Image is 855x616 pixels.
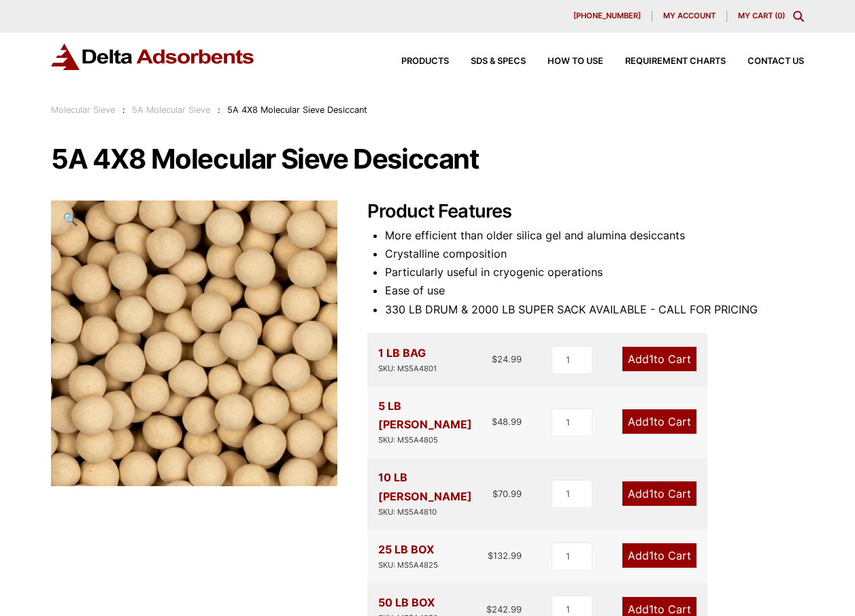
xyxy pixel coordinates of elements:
[492,354,522,364] bdi: 24.99
[622,543,697,568] a: Add1to Cart
[663,12,716,20] span: My account
[51,44,255,70] img: Delta Adsorbents
[652,11,727,22] a: My account
[401,57,449,66] span: Products
[385,281,803,300] li: Ease of use
[622,409,697,434] a: Add1to Cart
[63,211,78,226] span: 🔍
[486,604,492,615] span: $
[548,57,603,66] span: How to Use
[378,362,437,375] div: SKU: MS5A4801
[563,11,652,22] a: [PHONE_NUMBER]
[385,301,803,319] li: 330 LB DRUM & 2000 LB SUPER SACK AVAILABLE - CALL FOR PRICING
[132,105,210,115] a: 5A Molecular Sieve
[649,352,654,366] span: 1
[738,11,785,20] a: My Cart (0)
[488,550,522,561] bdi: 132.99
[488,550,493,561] span: $
[471,57,526,66] span: SDS & SPECS
[378,541,438,572] div: 25 LB BOX
[51,145,803,173] h1: 5A 4X8 Molecular Sieve Desiccant
[378,434,492,447] div: SKU: MS5A4805
[378,397,492,447] div: 5 LB [PERSON_NAME]
[227,105,367,115] span: 5A 4X8 Molecular Sieve Desiccant
[777,11,782,20] span: 0
[378,468,492,518] div: 10 LB [PERSON_NAME]
[378,344,437,375] div: 1 LB BAG
[492,354,497,364] span: $
[122,105,125,115] span: :
[649,549,654,562] span: 1
[385,263,803,281] li: Particularly useful in cryogenic operations
[492,416,522,427] bdi: 48.99
[449,57,526,66] a: SDS & SPECS
[622,347,697,371] a: Add1to Cart
[218,105,220,115] span: :
[367,201,804,223] h2: Product Features
[385,226,803,245] li: More efficient than older silica gel and alumina desiccants
[625,57,726,66] span: Requirement Charts
[622,481,697,506] a: Add1to Cart
[385,245,803,263] li: Crystalline composition
[378,559,438,572] div: SKU: MS5A4825
[526,57,603,66] a: How to Use
[573,12,641,20] span: [PHONE_NUMBER]
[492,488,522,499] bdi: 70.99
[492,488,498,499] span: $
[649,487,654,500] span: 1
[486,604,522,615] bdi: 242.99
[380,57,449,66] a: Products
[649,415,654,428] span: 1
[726,57,804,66] a: Contact Us
[748,57,804,66] span: Contact Us
[51,201,88,238] a: View full-screen image gallery
[51,105,115,115] a: Molecular Sieve
[603,57,726,66] a: Requirement Charts
[492,416,497,427] span: $
[378,506,492,519] div: SKU: MS5A4810
[793,11,804,22] div: Toggle Modal Content
[649,602,654,616] span: 1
